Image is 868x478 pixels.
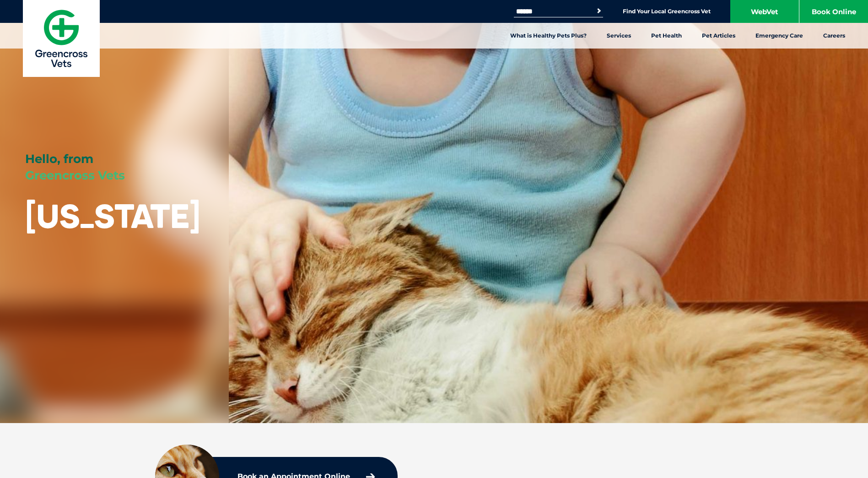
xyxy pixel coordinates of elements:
h1: [US_STATE] [25,198,200,234]
a: Find Your Local Greencross Vet [623,8,711,15]
span: Hello, from [25,152,93,166]
a: What is Healthy Pets Plus? [500,23,597,49]
a: Services [597,23,641,49]
button: Search [594,6,604,16]
span: Greencross Vets [25,168,125,183]
a: Pet Articles [692,23,745,49]
a: Emergency Care [745,23,813,49]
a: Careers [813,23,855,49]
a: Pet Health [641,23,692,49]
